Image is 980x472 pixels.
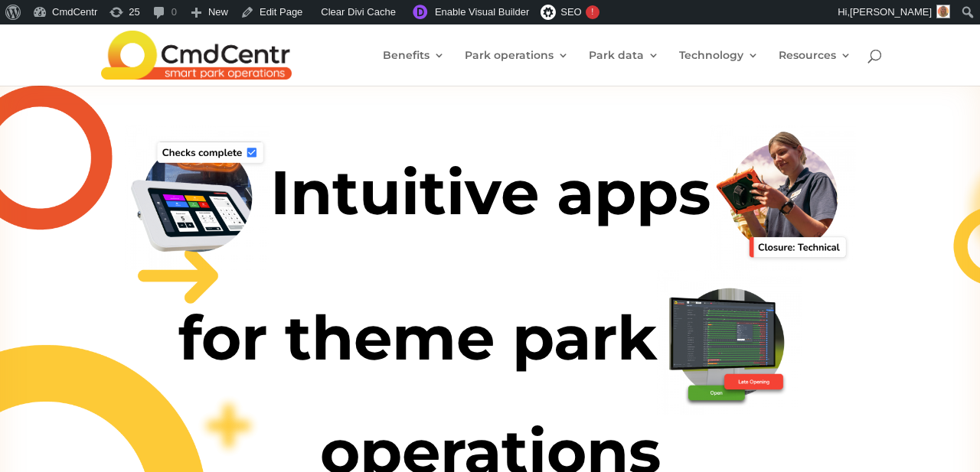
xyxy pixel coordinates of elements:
div: ! [586,5,599,19]
a: Park data [589,50,659,86]
img: CmdCentr [101,31,292,80]
a: Resources [779,50,851,86]
span: SEO [560,6,581,18]
a: Benefits [383,50,445,86]
a: Park operations [465,50,569,86]
img: Avatar photo [936,5,950,18]
span: [PERSON_NAME] [850,6,932,18]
